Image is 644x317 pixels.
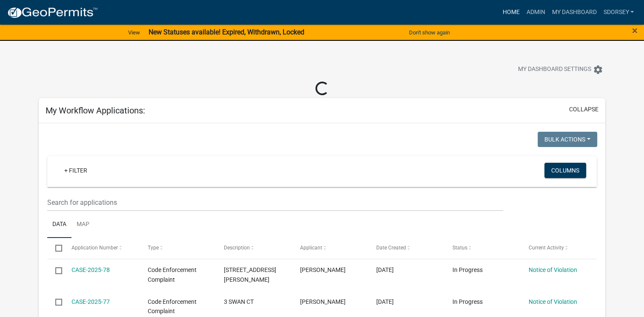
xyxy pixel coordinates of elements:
button: Columns [544,163,586,178]
a: Home [499,4,523,20]
span: In Progress [452,266,483,273]
a: Map [72,211,94,238]
span: Code Enforcement Complaint [148,298,197,315]
span: 2439 PITTS CHAPEL RD [224,266,276,283]
span: Date Created [376,245,406,251]
datatable-header-cell: Current Activity [521,238,597,258]
strong: New Statuses available! Expired, Withdrawn, Locked [149,28,304,36]
span: Code Enforcement Complaint [148,266,197,283]
datatable-header-cell: Status [444,238,521,258]
span: Sabrena Dorsey [300,266,346,273]
button: My Dashboard Settingssettings [511,61,610,78]
span: My Dashboard Settings [518,65,591,75]
a: View [125,25,143,40]
button: Bulk Actions [538,132,597,147]
a: sdorsey [600,4,637,20]
span: Description [224,245,250,251]
a: My Dashboard [548,4,600,20]
span: × [632,25,638,37]
span: Type [148,245,159,251]
span: 3 SWAN CT [224,298,254,305]
span: Application Number [72,245,118,251]
input: Search for applications [47,194,503,211]
i: settings [593,65,603,75]
a: + Filter [57,163,94,178]
datatable-header-cell: Applicant [292,238,368,258]
button: Close [632,25,638,36]
datatable-header-cell: Application Number [63,238,140,258]
span: In Progress [452,298,483,305]
button: collapse [569,105,598,114]
span: 08/21/2025 [376,266,394,273]
datatable-header-cell: Description [216,238,292,258]
datatable-header-cell: Date Created [368,238,444,258]
a: Notice of Violation [529,298,577,305]
h5: My Workflow Applications: [46,105,145,116]
span: Applicant [300,245,322,251]
a: CASE-2025-78 [72,266,110,273]
a: CASE-2025-77 [72,298,110,305]
a: Notice of Violation [529,266,577,273]
span: 08/19/2025 [376,298,394,305]
button: Don't show again [406,25,453,40]
a: Data [47,211,72,238]
datatable-header-cell: Select [47,238,63,258]
a: Admin [523,4,548,20]
span: Status [452,245,467,251]
span: Current Activity [529,245,564,251]
datatable-header-cell: Type [140,238,216,258]
span: Sabrena Dorsey [300,298,346,305]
